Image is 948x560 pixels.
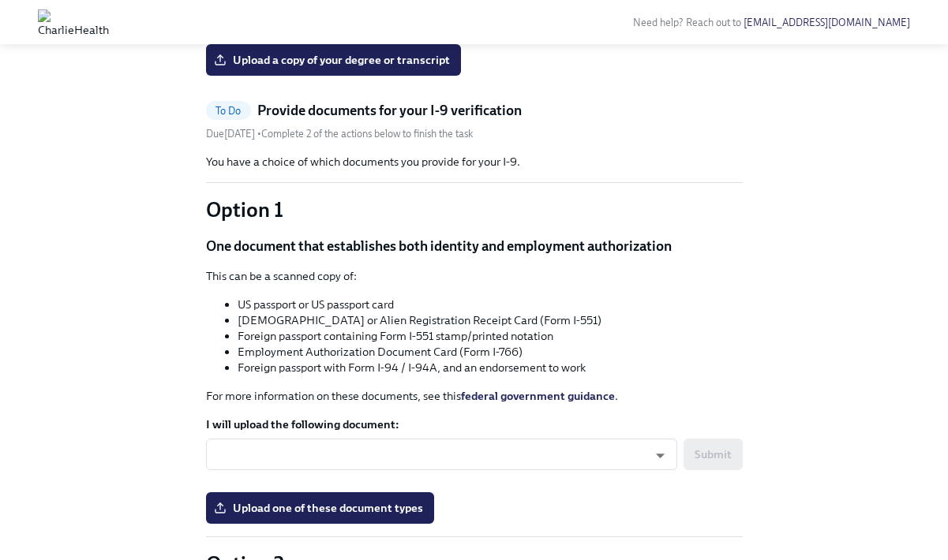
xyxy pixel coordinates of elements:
[217,52,450,68] span: Upload a copy of your degree or transcript
[206,101,743,141] a: To DoProvide documents for your I-9 verificationDue[DATE] •Complete 2 of the actions below to fin...
[38,9,109,35] img: CharlieHealth
[238,360,743,375] li: Foreign passport with Form I-94 / I-94A, and an endorsement to work
[461,389,615,403] a: federal government guidance
[206,416,743,432] label: I will upload the following document:
[206,128,257,140] span: Due [DATE]
[206,196,743,224] p: Option 1
[206,237,743,256] p: One document that establishes both identity and employment authorization
[206,154,743,170] p: You have a choice of which documents you provide for your I-9.
[633,17,910,28] span: Need help? Reach out to
[238,297,743,312] li: US passport or US passport card
[744,17,910,28] a: [EMAIL_ADDRESS][DOMAIN_NAME]
[238,312,743,328] li: [DEMOGRAPHIC_DATA] or Alien Registration Receipt Card (Form I-551)
[206,492,434,524] label: Upload one of these document types
[206,44,461,76] label: Upload a copy of your degree or transcript
[238,344,743,360] li: Employment Authorization Document Card (Form I-766)
[238,328,743,344] li: Foreign passport containing Form I-551 stamp/printed notation
[206,105,251,117] span: To Do
[206,126,473,141] div: • Complete 2 of the actions below to finish the task
[206,388,743,404] p: For more information on these documents, see this .
[217,500,423,516] span: Upload one of these document types
[206,268,743,284] p: This can be a scanned copy of:
[206,439,677,470] div: ​
[257,101,522,120] h5: Provide documents for your I-9 verification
